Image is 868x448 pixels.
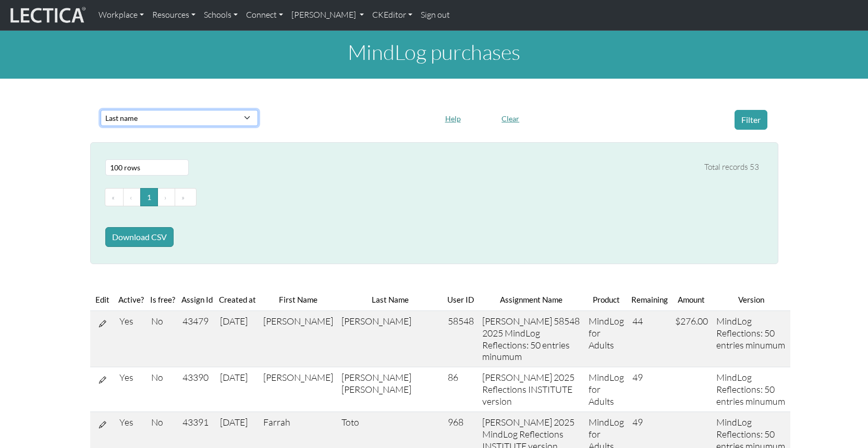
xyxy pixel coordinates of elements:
td: [PERSON_NAME] 2025 Reflections INSTITUTE version [478,367,584,412]
td: [PERSON_NAME] 58548 2025 MindLog Reflections: 50 entries minumum [478,310,584,367]
th: Is free? [147,289,178,310]
span: 49 [632,416,643,428]
span: 44 [632,315,643,327]
span: $276.00 [675,315,708,327]
td: [DATE] [216,310,259,367]
th: Version [712,289,790,310]
a: Workplace [94,4,148,26]
td: [PERSON_NAME] [259,367,337,412]
ul: Pagination [105,188,759,207]
a: Schools [200,4,242,26]
button: Filter [735,110,767,130]
th: Assign Id [178,289,216,310]
td: [PERSON_NAME] [259,310,337,367]
img: lecticalive [8,5,86,25]
span: 49 [632,371,643,383]
th: Created at [216,289,259,310]
td: 58548 [444,310,478,367]
th: Last Name [337,289,444,310]
td: 43390 [178,367,216,412]
div: Yes [119,371,143,383]
a: CKEditor [368,4,417,26]
td: [PERSON_NAME] [337,310,444,367]
td: 43479 [178,310,216,367]
a: [PERSON_NAME] [287,4,368,26]
td: [PERSON_NAME] [PERSON_NAME] [337,367,444,412]
div: No [151,416,174,428]
td: MindLog Reflections: 50 entries minumum [712,367,790,412]
th: Product [584,289,628,310]
th: Remaining [628,289,671,310]
div: No [151,371,174,383]
th: User ID [444,289,478,310]
div: Yes [119,315,143,327]
a: Resources [148,4,200,26]
td: [DATE] [216,367,259,412]
button: Clear [497,110,524,127]
a: Sign out [417,4,454,26]
td: MindLog Reflections: 50 entries minumum [712,310,790,367]
td: 86 [444,367,478,412]
th: Edit [90,289,115,310]
th: Assignment Name [478,289,584,310]
td: MindLog for Adults [584,310,628,367]
a: Connect [242,4,287,26]
td: MindLog for Adults [584,367,628,412]
div: No [151,315,174,327]
div: Yes [119,416,143,428]
th: Active? [115,289,147,310]
button: Download CSV [105,227,174,247]
button: Help [441,110,466,127]
button: Go to page 1 [140,188,158,207]
div: Total records 53 [704,161,759,174]
th: First Name [259,289,337,310]
th: Amount [671,289,712,310]
a: Help [441,112,466,123]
